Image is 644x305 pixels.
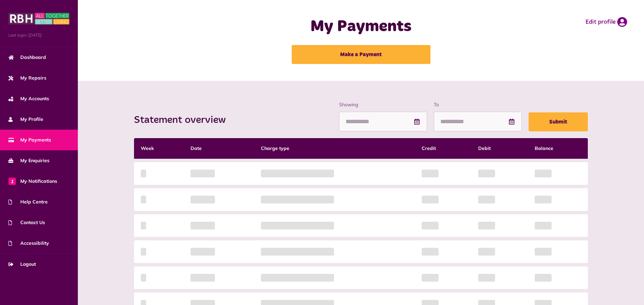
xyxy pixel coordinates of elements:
img: MyRBH [8,12,69,25]
span: My Enquiries [8,157,49,164]
span: Help Centre [8,198,48,205]
span: Dashboard [8,54,46,61]
span: My Accounts [8,95,49,102]
span: My Repairs [8,74,46,82]
h1: My Payments [226,17,496,37]
span: My Notifications [8,178,57,185]
span: Logout [8,261,36,268]
span: 1 [8,177,16,185]
span: Accessibility [8,240,49,247]
span: Last login: [DATE] [8,32,69,38]
span: My Payments [8,136,51,144]
a: Make a Payment [292,45,430,64]
span: My Profile [8,116,43,123]
span: Contact Us [8,219,45,226]
a: Edit profile [585,17,627,27]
